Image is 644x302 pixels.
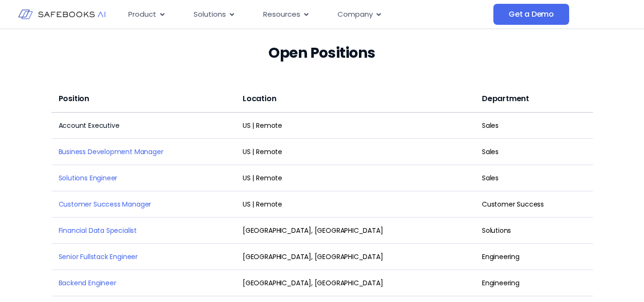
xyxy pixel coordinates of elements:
[128,9,156,20] span: Product
[243,201,468,208] div: US | Remote
[243,175,468,181] div: US | Remote
[59,199,152,209] a: Customer Success Manager
[194,9,226,20] span: Solutions
[59,121,120,130] a: Account Executive
[243,122,468,129] div: US | Remote
[243,93,276,104] span: Location
[243,148,468,155] div: US | Remote
[121,5,493,24] div: Menu Toggle
[482,93,529,104] span: Department
[482,201,586,208] div: Customer Success
[482,122,586,129] div: Sales
[482,148,586,155] div: Sales
[59,252,138,261] a: Senior Fullstack Engineer
[509,10,554,19] span: Get a Demo
[243,280,468,286] div: [GEOGRAPHIC_DATA], [GEOGRAPHIC_DATA]
[243,227,468,234] div: [GEOGRAPHIC_DATA], [GEOGRAPHIC_DATA]
[482,253,586,260] div: Engineering
[263,9,300,20] span: Resources
[59,173,118,183] a: Solutions Engineer
[482,227,586,234] div: Solutions
[59,226,137,235] a: Financial Data Specialist
[51,40,593,66] h2: Open Positions
[59,93,90,104] span: Position
[482,175,586,181] div: Sales
[493,4,569,25] a: Get a Demo
[482,280,586,286] div: Engineering
[337,9,373,20] span: Company
[121,5,493,24] nav: Menu
[243,253,468,260] div: [GEOGRAPHIC_DATA], [GEOGRAPHIC_DATA]
[59,278,116,288] a: Backend Engineer
[59,147,164,156] a: Business Development Manager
